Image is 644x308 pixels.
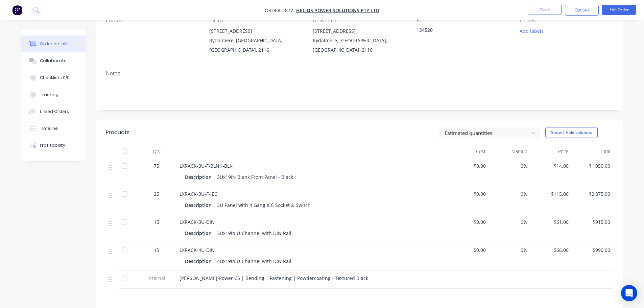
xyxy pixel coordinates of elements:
span: 0% [491,218,527,226]
button: Show / Hide columns [545,127,598,138]
button: Edit Order [602,5,636,15]
button: Collaborate [21,52,86,69]
span: [PERSON_NAME]-Power C5 | Bending | Fastening | Powdercoating - Textured Black [180,275,368,281]
button: Add labels [516,26,547,35]
div: Order details [40,41,69,47]
div: 3U Panel with 4 Gang IEC Socket & Switch [214,200,313,210]
span: Internal [139,275,174,282]
div: Description [185,228,214,238]
span: $115.00 [533,190,569,197]
span: 25 [154,190,159,197]
span: LXRACK-4U-DIN [180,247,215,253]
div: Price [530,145,572,158]
div: Tracking [40,92,58,98]
span: $990.00 [574,246,610,254]
div: [STREET_ADDRESS]Rydalmere, [GEOGRAPHIC_DATA], [GEOGRAPHIC_DATA], 2116 [209,26,302,55]
button: Options [565,5,599,16]
button: Linked Orders [21,103,86,120]
div: PO [416,17,509,24]
div: [STREET_ADDRESS] [209,26,302,36]
div: Checklists 0/0 [40,75,70,81]
div: Collaborate [40,58,67,64]
span: Order #877 - [265,7,296,14]
div: 3Ux19IN Blank Front Panel - Black [214,172,296,182]
span: $0.00 [450,162,486,169]
div: Description [185,256,214,266]
a: Helios Power Solutions Pty Ltd [296,7,379,14]
span: LXRACK-3U-F-BLNK-BLK [180,163,233,169]
div: Cost [447,145,489,158]
div: Total [571,145,613,158]
span: $0.00 [450,218,486,226]
span: $66.00 [533,246,569,254]
div: Description [185,172,214,182]
span: LXRACK-3U-F-IEC [180,191,217,197]
div: Open Intercom Messenger [621,285,637,301]
span: 0% [491,246,527,254]
span: 0% [491,190,527,197]
span: 15 [154,218,159,226]
span: $1,050.00 [574,162,610,169]
span: 0% [491,162,527,169]
div: Profitability [40,142,65,148]
div: [STREET_ADDRESS]Rydalmere, [GEOGRAPHIC_DATA], [GEOGRAPHIC_DATA], 2116 [313,26,405,55]
div: 3Ux19in U-Channel with DIN Rail [214,228,294,238]
div: Contact [106,17,198,24]
div: Rydalmere, [GEOGRAPHIC_DATA], [GEOGRAPHIC_DATA], 2116 [313,36,405,55]
div: 4Ux19in U-Channel with DIN Rail [214,256,294,266]
div: Notes [106,70,613,77]
span: 15 [154,246,159,254]
button: Timeline [21,120,86,137]
button: Checklists 0/0 [21,69,86,86]
span: $0.00 [450,246,486,254]
button: Close [528,5,562,15]
span: $14.00 [533,162,569,169]
span: 75 [154,162,159,169]
button: Order details [21,35,86,52]
div: 134520 [416,26,501,36]
div: Labels [520,17,613,24]
span: $61.00 [533,218,569,226]
img: Factory [12,5,22,15]
span: $2,875.00 [574,190,610,197]
div: [STREET_ADDRESS] [313,26,405,36]
div: Qty [136,145,177,158]
span: $0.00 [450,190,486,197]
div: Timeline [40,125,58,132]
div: Bill to [209,17,302,24]
div: Description [185,200,214,210]
span: LXRACK-3U-DIN [180,219,215,225]
button: Profitability [21,137,86,154]
span: $915.00 [574,218,610,226]
div: Markup [488,145,530,158]
div: Rydalmere, [GEOGRAPHIC_DATA], [GEOGRAPHIC_DATA], 2116 [209,36,302,55]
button: Tracking [21,86,86,103]
div: Products [106,128,129,137]
div: Deliver to [313,17,405,24]
div: Linked Orders [40,109,69,115]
